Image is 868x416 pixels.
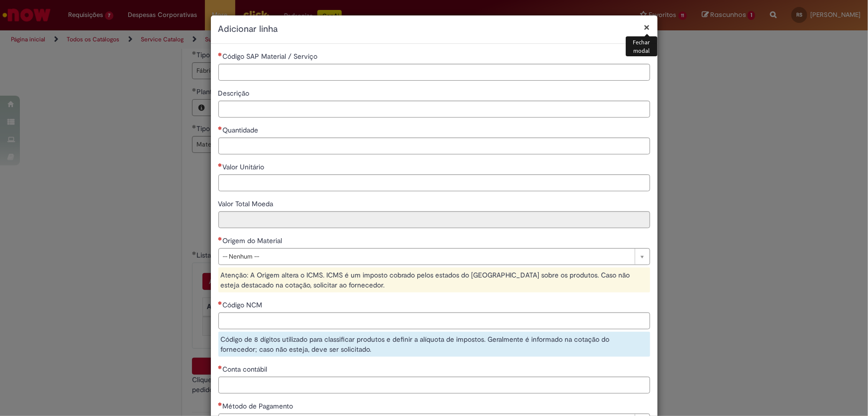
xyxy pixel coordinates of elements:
h2: Adicionar linha [218,23,650,36]
input: Descrição [218,101,650,118]
span: Necessários [218,163,223,167]
span: Quantidade [223,126,261,135]
span: Descrição [218,89,252,98]
input: Código SAP Material / Serviço [218,64,650,81]
span: Conta contábil [223,365,270,374]
span: Código NCM [223,300,265,309]
span: Origem do Material [223,236,285,245]
span: Necessários [218,402,223,406]
span: Necessários [218,237,223,241]
span: -- Nenhum -- [223,249,630,265]
span: Método de Pagamento [223,402,295,411]
div: Atenção: A Origem altera o ICMS. ICMS é um imposto cobrado pelos estados do [GEOGRAPHIC_DATA] sob... [218,268,650,292]
input: Código NCM [218,312,650,329]
input: Valor Unitário [218,174,650,191]
input: Quantidade [218,138,650,154]
div: Fechar modal [626,36,657,56]
button: Fechar modal [644,22,650,32]
span: Código SAP Material / Serviço [223,52,320,61]
span: Somente leitura - Valor Total Moeda [218,199,276,208]
div: Código de 8 dígitos utilizado para classificar produtos e definir a alíquota de impostos. Geralme... [218,332,650,357]
span: Necessários [218,52,223,56]
span: Valor Unitário [223,162,267,171]
span: Necessários [218,301,223,305]
input: Conta contábil [218,377,650,394]
span: Necessários [218,365,223,369]
input: Valor Total Moeda [218,211,650,228]
span: Necessários [218,126,223,130]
